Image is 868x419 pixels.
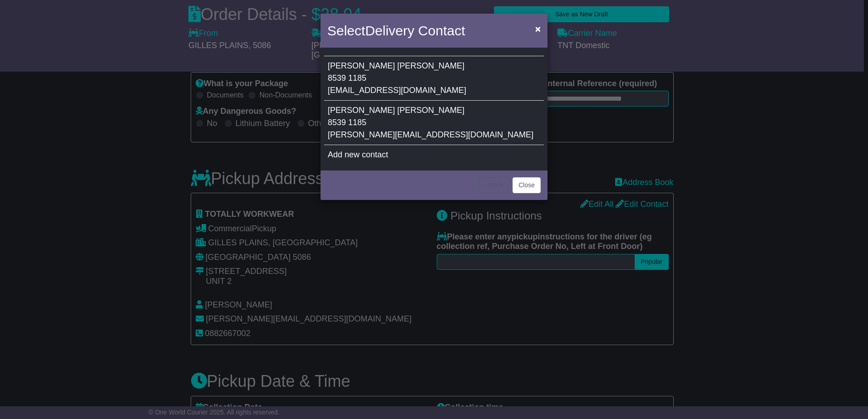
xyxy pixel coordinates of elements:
span: Add new contact [328,150,388,159]
span: Contact [418,23,465,38]
span: [PERSON_NAME] [328,61,395,70]
span: [EMAIL_ADDRESS][DOMAIN_NAME] [328,86,466,95]
span: × [535,24,541,34]
span: 8539 1185 [328,73,366,83]
span: 8539 1185 [328,118,366,127]
button: Close [531,19,545,38]
span: [PERSON_NAME] [397,61,464,70]
button: < Back [478,177,509,193]
span: [PERSON_NAME] [328,106,395,115]
h4: Select [327,20,465,41]
span: Delivery [365,23,414,38]
span: [PERSON_NAME][EMAIL_ADDRESS][DOMAIN_NAME] [328,130,533,139]
button: Close [513,177,541,193]
span: [PERSON_NAME] [397,106,464,115]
